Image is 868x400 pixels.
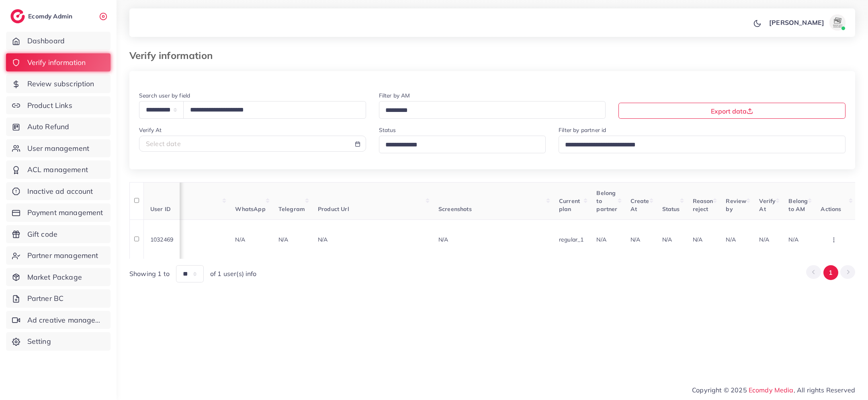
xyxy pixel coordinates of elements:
[10,9,74,23] a: logoEcomdy Admin
[794,385,855,395] span: , All rights Reserved
[788,236,798,243] span: N/A
[27,315,104,325] span: Ad creative management
[596,189,617,213] span: Belong to partner
[379,136,546,153] div: Search for option
[765,14,849,30] a: [PERSON_NAME]avatar
[318,236,328,243] span: N/A
[438,205,472,213] span: Screenshots
[6,139,111,158] a: User management
[769,18,824,27] p: [PERSON_NAME]
[27,336,51,347] span: Setting
[562,139,835,151] input: Search for option
[139,126,162,134] label: Verify At
[6,289,111,308] a: Partner BC
[6,96,111,115] a: Product Links
[27,122,70,132] span: Auto Refund
[693,197,713,213] span: Reason reject
[379,126,396,134] label: Status
[6,118,111,136] a: Auto Refund
[6,203,111,222] a: Payment management
[27,229,57,240] span: Gift code
[559,126,606,134] label: Filter by partner id
[438,236,448,243] span: N/A
[662,236,672,243] span: N/A
[726,236,735,243] span: N/A
[596,236,606,243] span: N/A
[6,311,111,329] a: Ad creative management
[129,50,219,61] h3: Verify information
[278,205,305,213] span: Telegram
[27,164,88,175] span: ACL management
[27,207,103,218] span: Payment management
[559,236,583,243] span: regular_1
[6,53,111,72] a: Verify information
[759,236,769,243] span: N/A
[129,269,170,278] span: Showing 1 to
[235,236,245,243] span: N/A
[139,91,190,99] label: Search user by field
[631,197,649,213] span: Create At
[6,246,111,265] a: Partner management
[559,136,845,153] div: Search for option
[27,186,93,197] span: Inactive ad account
[28,12,74,20] h2: Ecomdy Admin
[806,265,855,280] ul: Pagination
[383,104,596,117] input: Search for option
[6,32,111,50] a: Dashboard
[150,236,173,243] span: 1032469
[6,332,111,351] a: Setting
[318,205,349,213] span: Product Url
[146,140,181,148] span: Select date
[693,236,702,243] span: N/A
[27,57,86,68] span: Verify information
[821,205,841,213] span: Actions
[788,197,808,213] span: Belong to AM
[27,272,82,282] span: Market Package
[6,75,111,93] a: Review subscription
[27,100,72,111] span: Product Links
[6,268,111,286] a: Market Package
[726,197,746,213] span: Review by
[692,385,855,395] span: Copyright © 2025
[618,103,845,119] button: Export data
[27,293,64,304] span: Partner BC
[379,101,606,118] div: Search for option
[210,269,257,278] span: of 1 user(s) info
[662,205,680,213] span: Status
[383,139,536,151] input: Search for option
[10,9,25,23] img: logo
[823,265,838,280] button: Go to page 1
[27,250,98,261] span: Partner management
[6,182,111,201] a: Inactive ad account
[27,143,89,154] span: User management
[829,14,845,30] img: avatar
[27,79,94,89] span: Review subscription
[235,205,265,213] span: WhatsApp
[27,36,65,46] span: Dashboard
[6,225,111,244] a: Gift code
[150,205,171,213] span: User ID
[631,236,640,243] span: N/A
[278,236,288,243] span: N/A
[711,107,753,115] span: Export data
[6,160,111,179] a: ACL management
[379,91,410,99] label: Filter by AM
[749,386,794,394] a: Ecomdy Media
[759,197,776,213] span: Verify At
[559,197,580,213] span: Current plan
